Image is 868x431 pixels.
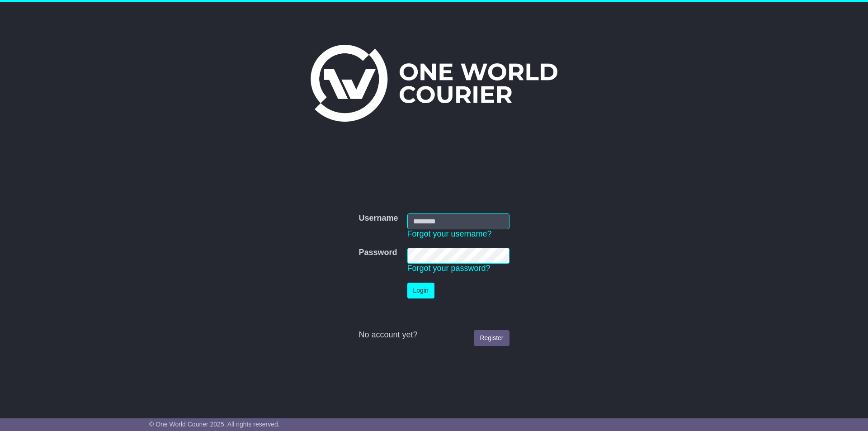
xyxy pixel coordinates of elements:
a: Forgot your username? [407,229,492,238]
label: Username [359,213,398,223]
a: Register [474,330,509,346]
div: No account yet? [359,330,509,340]
a: Forgot your password? [407,264,491,273]
img: One World [311,45,557,122]
label: Password [359,248,397,258]
span: © One World Courier 2025. All rights reserved. [149,421,280,428]
button: Login [407,283,434,298]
